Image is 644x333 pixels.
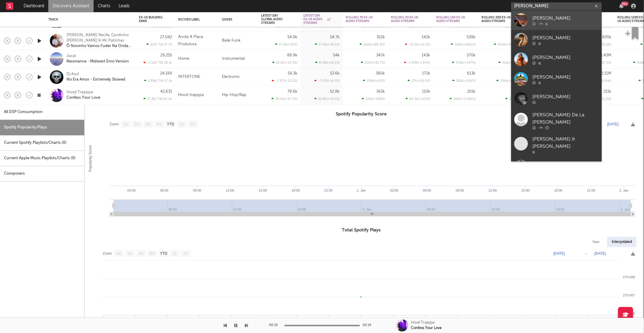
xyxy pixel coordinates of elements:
a: Coastline [66,23,83,28]
a: No Era Amor - Extremely Slowed [66,77,125,82]
text: 03:00 [390,189,399,192]
div: Confess Your Love [411,325,442,331]
div: Interpolated [607,237,636,247]
div: 1.43M [601,53,611,57]
div: Ex-US Building Rank [139,16,163,23]
text: 18:00 [554,189,562,192]
div: Baile Funk [219,32,258,50]
div: Genre [222,18,252,21]
div: 42,631 [160,90,172,94]
div: [PERSON_NAME] [532,93,599,100]
div: 211,258 [596,97,611,101]
text: 6m [150,251,155,256]
a: Resonance - Midwest Emo Version [66,59,129,64]
text: 03:00 [127,189,136,192]
div: 54.7k [330,35,340,39]
div: 125k ( +328 % ) [362,97,385,101]
div: 00:19 [269,322,281,329]
div: Anota A Placa Produtora [178,34,216,48]
div: 106k ( +42 % ) [363,79,385,83]
h3: Total Spotify Plays [85,227,638,234]
text: 1y [180,122,184,126]
text: All [191,122,194,126]
div: 605k [602,35,611,39]
text: → [584,251,588,256]
div: -7.97k ( -13.5 % ) [272,79,297,83]
div: 192k ( +1.95k % ) [450,97,476,101]
text: 1m [127,251,133,256]
text: 3m [146,122,151,126]
text: 21:00 [324,189,333,192]
a: [PERSON_NAME] [511,69,602,89]
div: 110k [422,90,430,94]
div: 584k ( +278 % ) [451,24,476,28]
text: [DATE] [594,251,606,256]
div: INTERTONE [178,73,200,81]
div: 539k [467,35,476,39]
div: 166k ( +88.9 % ) [360,43,385,47]
div: 201k [467,90,476,94]
div: 511k ( +181 % ) [498,61,521,65]
text: 15:00 [521,189,530,192]
h3: Spotify Popularity Score [85,111,638,118]
div: 78.6k [287,90,297,94]
text: 1w [123,122,128,126]
div: Rolling 3D Ex-US Audio Streams [391,16,421,23]
div: 52.8k [330,90,340,94]
a: [PERSON_NAME] [511,30,602,50]
div: Hood Trapppa [66,90,93,95]
a: Õ Novinho Vamos Fuder Na Onda [explicit] [66,44,131,49]
div: Latest Day Global Audio Streams [261,14,288,25]
div: 5.35k ( +9.74 % ) [314,24,340,28]
div: Rolling 7D Ex-US Audio Streams [346,16,376,23]
input: Search for artists [511,2,602,10]
text: 6m [157,122,162,126]
div: 482k ( +860 % ) [451,43,476,47]
text: 09:00 [193,189,201,192]
div: 17.8k | TW: 60.4k [139,97,172,101]
div: [PERSON_NAME] [532,73,599,81]
text: 06:00 [423,189,431,192]
div: 53.6k [330,72,340,76]
text: 1y [173,251,177,256]
div: 2.88k | TW: 27.1k [139,79,172,83]
div: 211k [604,90,611,94]
div: 8.15k ( +15.1 % ) [315,61,340,65]
a: [PERSON_NAME] De La [PERSON_NAME] [511,108,602,133]
div: 20.9k ( +5.41 % ) [359,24,385,28]
div: 142k [422,35,430,39]
div: 24,189 [160,72,172,76]
div: [PERSON_NAME] [532,34,599,41]
div: 5.29k ( +9.29 % ) [271,24,297,28]
div: Record Label [178,18,207,21]
a: Dj Asul [66,72,79,77]
div: 54k [333,53,340,57]
a: [PERSON_NAME] [511,10,602,30]
div: 211,258 [505,97,521,101]
text: 3m [139,251,144,256]
a: [PERSON_NAME] [511,50,602,69]
div: -7.57k ( -14.1 % ) [314,79,340,83]
text: 06:00 [160,189,168,192]
div: -25.5k ( -15.2 % ) [405,43,430,47]
text: [DATE] [553,251,565,256]
div: 360k [376,72,385,76]
div: Latest Day Ex-US Audio Streams [303,14,331,25]
div: 352k [376,35,385,39]
div: 315k ( +106 % ) [452,79,476,83]
div: Instrumental [219,50,258,68]
a: Jacal [66,53,76,59]
text: YTD [160,251,167,256]
div: 601k ( +30.9k % ) [494,43,521,47]
a: [PERSON_NAME] & [PERSON_NAME] [511,133,602,157]
div: 17.6k ( +32 % ) [275,43,297,47]
div: 17.6k ( +32.1 % ) [315,43,340,47]
div: Rolling 30D Ex-US Audio Streams [482,16,512,23]
div: 613k [467,72,476,76]
text: [DATE] [607,122,619,126]
text: 12:00 [489,189,497,192]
